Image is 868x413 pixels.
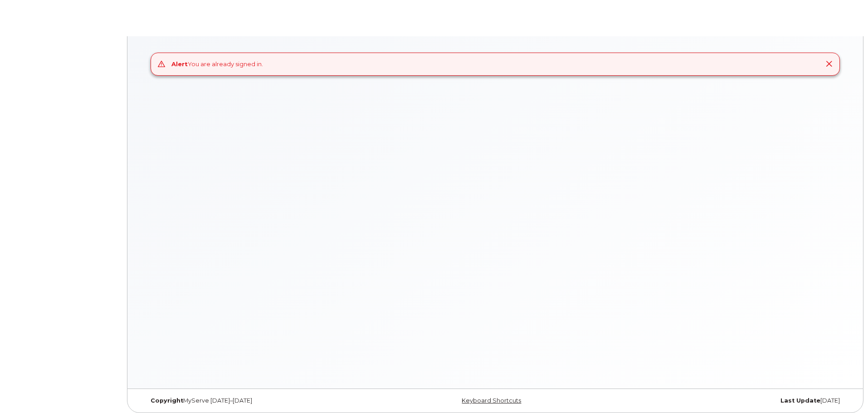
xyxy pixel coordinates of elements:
strong: Alert [171,60,188,68]
div: MyServe [DATE]–[DATE] [144,397,378,404]
div: You are already signed in. [171,60,263,68]
strong: Copyright [151,397,183,404]
div: [DATE] [612,397,847,404]
strong: Last Update [780,397,820,404]
a: Keyboard Shortcuts [462,397,521,404]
